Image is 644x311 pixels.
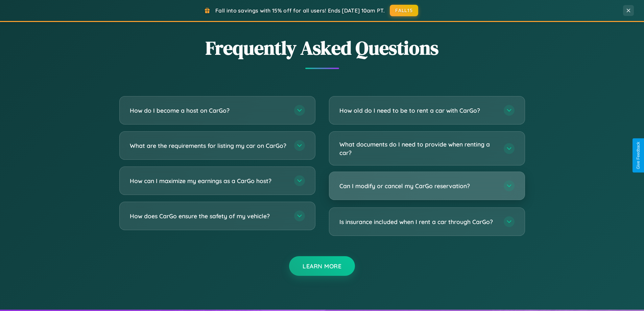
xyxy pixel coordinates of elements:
h3: How old do I need to be to rent a car with CarGo? [339,106,497,115]
h3: What are the requirements for listing my car on CarGo? [130,141,287,150]
h3: Is insurance included when I rent a car through CarGo? [339,218,497,226]
button: FALL15 [390,5,418,16]
h3: Can I modify or cancel my CarGo reservation? [339,182,497,190]
h3: How does CarGo ensure the safety of my vehicle? [130,212,287,220]
div: Give Feedback [636,142,641,169]
h3: What documents do I need to provide when renting a car? [339,140,497,157]
h3: How do I become a host on CarGo? [130,106,287,115]
span: Fall into savings with 15% off for all users! Ends [DATE] 10am PT. [215,7,385,14]
button: Learn More [289,256,355,276]
h3: How can I maximize my earnings as a CarGo host? [130,177,287,185]
h2: Frequently Asked Questions [119,35,525,61]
